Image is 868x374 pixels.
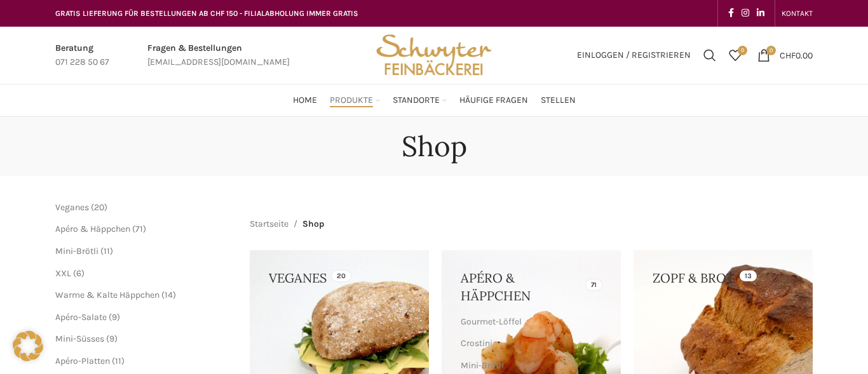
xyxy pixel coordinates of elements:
a: Standorte [393,88,447,113]
bdi: 0.00 [780,50,813,60]
a: Instagram social link [738,4,753,22]
span: Häufige Fragen [459,95,528,107]
span: 20 [94,202,104,213]
a: KONTAKT [782,1,813,26]
a: Apéro-Platten [55,356,110,366]
a: Home [293,88,317,113]
a: Stellen [541,88,576,113]
span: Standorte [393,95,440,107]
a: Produkte [330,88,380,113]
div: Meine Wunschliste [722,43,748,68]
a: Apéro & Häppchen [55,224,130,234]
a: Gourmet-Löffel [461,311,599,333]
a: Warme & Kalte Häppchen [55,290,159,300]
a: Crostini [461,333,599,354]
nav: Breadcrumb [250,217,324,231]
a: 0 CHF0.00 [751,43,819,68]
span: Stellen [541,95,576,107]
span: 11 [104,246,110,257]
a: Apéro-Salate [55,312,107,323]
span: KONTAKT [782,9,813,18]
a: Facebook social link [724,4,738,22]
span: Produkte [330,95,373,107]
a: Mini-Süsses [55,333,104,344]
span: CHF [780,50,796,60]
a: 0 [722,43,748,68]
a: Site logo [372,49,496,60]
span: 0 [766,46,776,55]
span: Einloggen / Registrieren [577,51,691,60]
div: Main navigation [49,88,819,113]
a: Einloggen / Registrieren [571,43,697,68]
a: Veganes [55,202,89,213]
h1: Shop [402,130,467,163]
span: 0 [738,46,747,55]
a: Häufige Fragen [459,88,528,113]
span: 14 [165,290,173,300]
a: Infobox link [147,41,290,70]
span: 71 [135,224,143,234]
span: 11 [115,356,121,366]
a: Linkedin social link [753,4,768,22]
span: Shop [302,217,324,231]
span: 9 [112,312,117,323]
a: Suchen [697,43,722,68]
span: Home [293,95,317,107]
a: XXL [55,268,71,279]
a: Startseite [250,217,288,231]
a: Infobox link [55,41,109,70]
img: Bäckerei Schwyter [372,27,496,84]
div: Secondary navigation [775,1,819,26]
span: GRATIS LIEFERUNG FÜR BESTELLUNGEN AB CHF 150 - FILIALABHOLUNG IMMER GRATIS [55,9,358,18]
a: Mini-Brötli [55,246,98,257]
span: 6 [76,268,81,279]
span: 9 [109,333,114,344]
